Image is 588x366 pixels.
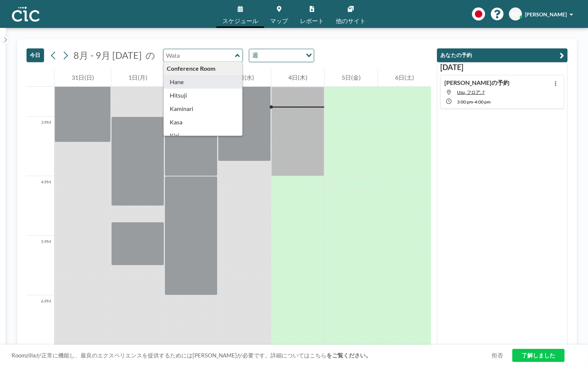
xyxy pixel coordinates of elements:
div: 4 PM [26,176,54,236]
div: 5日(金) [325,68,378,87]
a: 拒否 [492,352,503,359]
span: スケジュール [222,18,258,24]
div: Kiri [164,129,243,142]
input: Search for option [260,51,301,60]
span: 他のサイト [336,18,366,24]
div: Hitsuji [164,89,243,102]
div: 3 PM [26,117,54,176]
span: 3:00 PM [457,99,473,105]
span: 4:00 PM [475,99,491,105]
a: をご覧ください。 [326,352,371,359]
span: [PERSON_NAME] [525,11,567,17]
div: 6 PM [26,295,54,355]
div: Search for option [249,49,314,62]
span: 8月 - 9月 [DATE] [73,50,142,61]
span: - [473,99,475,105]
div: Kaminari [164,102,243,115]
div: 31日(日) [54,68,111,87]
div: Conference Room [164,62,243,75]
button: あなたの予約 [437,48,567,62]
div: 5 PM [26,236,54,295]
h4: [PERSON_NAME]の予約 [444,79,509,86]
div: 4日(木) [271,68,324,87]
span: の [146,50,155,61]
div: 1日(月) [111,68,164,87]
span: レポート [300,18,324,24]
span: NO [512,11,520,17]
div: 6日(土) [378,68,431,87]
span: Roomzillaが正常に機能し、最良のエクスペリエンスを提供するためには[PERSON_NAME]が必要です。詳細についてはこちら [12,352,492,359]
h3: [DATE] [440,63,564,72]
div: Kasa [164,115,243,129]
a: 了解しました [512,349,564,362]
div: Hane [164,75,243,89]
input: Wata [163,49,235,61]
div: 3日(水) [218,68,271,87]
div: 2 PM [26,57,54,117]
img: organization-logo [12,7,40,22]
span: Usu, フロア: 7 [457,89,485,95]
span: 週 [251,51,260,60]
button: 今日 [26,48,44,62]
span: マップ [270,18,288,24]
